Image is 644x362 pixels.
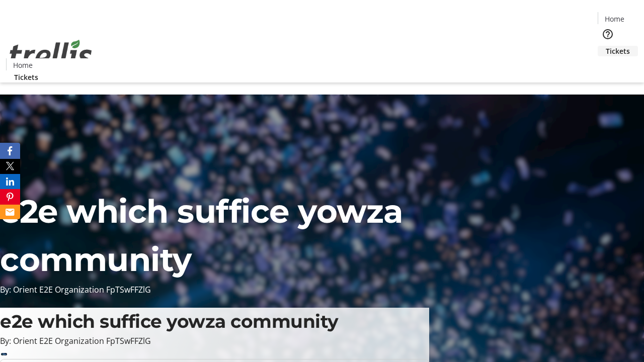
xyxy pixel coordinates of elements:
img: Orient E2E Organization FpTSwFFZlG's Logo [6,29,96,79]
a: Home [598,14,630,24]
span: Tickets [14,72,38,82]
button: Help [598,24,618,44]
a: Tickets [598,46,638,56]
a: Tickets [6,72,46,82]
span: Home [13,60,33,70]
a: Home [7,60,39,70]
button: Cart [598,56,618,76]
span: Tickets [606,46,630,56]
span: Home [605,14,624,24]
